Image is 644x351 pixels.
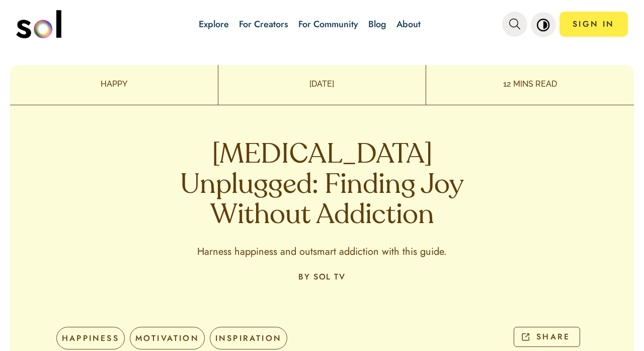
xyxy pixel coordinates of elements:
[199,18,229,31] a: Explore
[56,327,125,349] div: HAPPINESS
[210,327,287,349] div: INSPIRATION
[396,18,421,31] a: About
[174,141,470,231] h1: [MEDICAL_DATA] Unplugged: Finding Joy Without Addiction
[16,10,61,38] img: logo
[10,78,218,90] p: HAPPY
[218,78,426,90] p: [DATE]
[298,272,345,282] p: BY SOL TV
[16,7,628,42] nav: main navigation
[514,327,580,347] button: SHARE
[197,246,447,257] p: Harness happiness and outsmart addiction with this guide.
[559,12,628,37] a: SIGN IN
[130,327,205,349] div: MOTIVATION
[536,331,570,342] p: SHARE
[368,18,386,31] a: Blog
[239,18,288,31] a: For Creators
[298,18,358,31] a: For Community
[426,78,634,90] p: 12 MINS READ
